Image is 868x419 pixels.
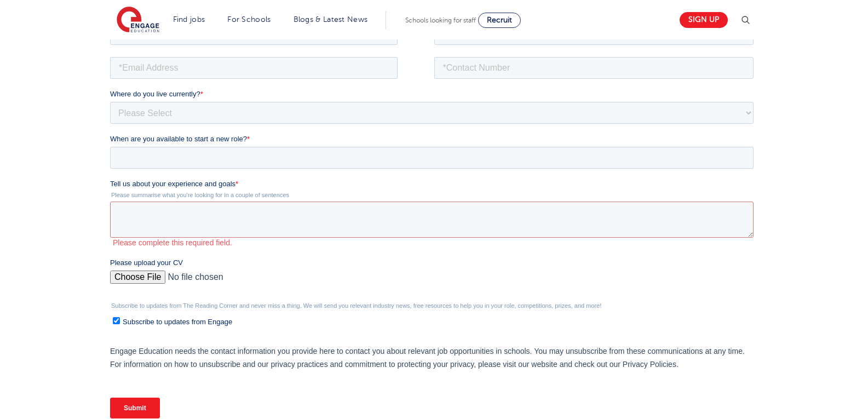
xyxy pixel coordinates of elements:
span: Subscribe to updates from Engage [13,297,122,305]
a: Find jobs [173,15,205,24]
input: *Contact Number [324,36,644,58]
label: Please complete this required field. [3,217,648,227]
span: Recruit [487,16,512,24]
a: For Schools [227,15,271,24]
a: Blogs & Latest News [294,15,368,24]
input: Subscribe to updates from Engage [3,296,10,303]
span: Schools looking for staff [405,16,476,24]
a: Recruit [478,13,521,28]
img: Engage Education [117,7,159,34]
a: Sign up [680,12,728,28]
